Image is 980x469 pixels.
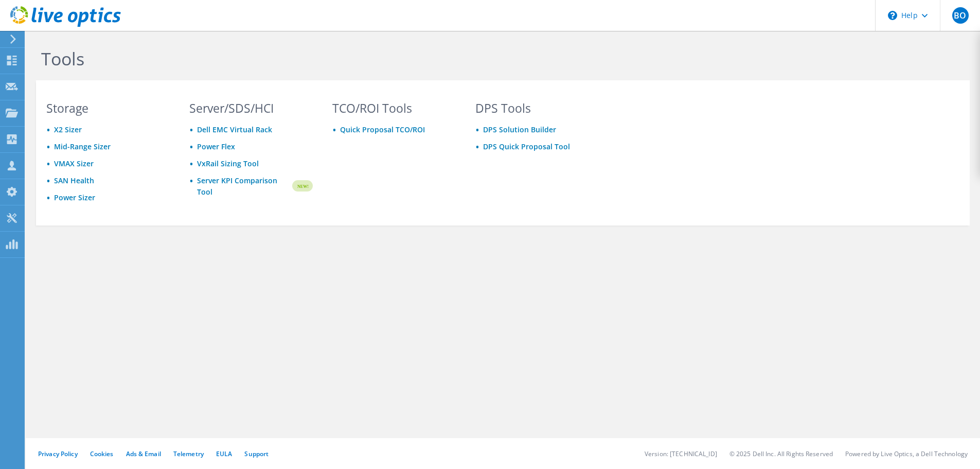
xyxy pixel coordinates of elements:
a: Power Flex [197,142,235,151]
h3: Server/SDS/HCI [189,102,313,114]
a: Mid-Range Sizer [54,142,111,151]
a: DPS Quick Proposal Tool [483,142,570,151]
h3: DPS Tools [475,102,599,114]
a: Quick Proposal TCO/ROI [340,125,425,134]
svg: \n [888,11,897,20]
a: VMAX Sizer [54,159,94,168]
span: BO [952,7,969,24]
a: EULA [216,449,232,458]
a: Ads & Email [126,449,161,458]
a: Dell EMC Virtual Rack [197,125,272,134]
a: Support [244,449,269,458]
a: Telemetry [173,449,204,458]
img: new-badge.svg [291,174,313,198]
a: SAN Health [54,176,94,185]
li: Version: [TECHNICAL_ID] [645,449,717,458]
a: DPS Solution Builder [483,125,556,134]
h1: Tools [41,48,736,70]
a: Server KPI Comparison Tool [197,175,291,198]
h3: Storage [46,102,170,114]
a: Power Sizer [54,193,95,202]
a: X2 Sizer [54,125,82,134]
a: Cookies [90,449,114,458]
a: Privacy Policy [38,449,78,458]
li: Powered by Live Optics, a Dell Technology [845,449,968,458]
h3: TCO/ROI Tools [332,102,456,114]
li: © 2025 Dell Inc. All Rights Reserved [729,449,833,458]
a: VxRail Sizing Tool [197,159,259,168]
